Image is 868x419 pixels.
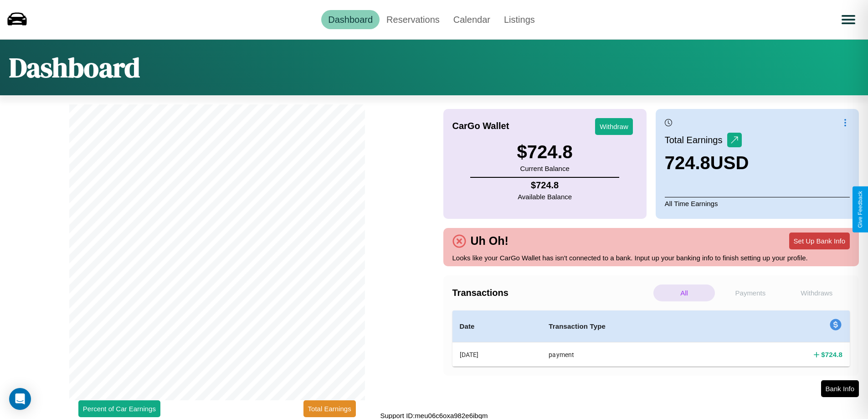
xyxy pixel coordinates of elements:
h4: $ 724.8 [821,350,842,359]
h3: 724.8 USD [665,153,749,173]
p: Payments [719,285,781,301]
h1: Dashboard [9,49,140,86]
button: Withdraw [595,118,633,135]
th: payment [541,342,730,367]
div: Open Intercom Messenger [9,388,31,410]
p: All Time Earnings [665,197,850,210]
p: Available Balance [518,191,572,203]
h4: Transaction Type [549,321,723,332]
p: Withdraws [786,285,847,301]
h4: Date [460,321,534,332]
th: [DATE] [452,342,542,367]
h3: $ 724.8 [517,142,572,162]
a: Listings [497,10,542,29]
a: Calendar [447,10,497,29]
h4: CarGo Wallet [452,121,509,131]
table: simple table [452,310,850,367]
button: Total Earnings [303,400,356,417]
h4: Transactions [452,288,651,298]
h4: $ 724.8 [518,180,572,191]
a: Reservations [380,10,447,29]
p: Total Earnings [665,132,727,148]
p: Current Balance [517,162,572,175]
button: Open menu [836,7,861,32]
p: Looks like your CarGo Wallet has isn't connected to a bank. Input up your banking info to finish ... [452,252,850,264]
button: Set Up Bank Info [789,233,850,249]
p: All [653,285,715,301]
button: Bank Info [821,380,859,397]
h4: Uh Oh! [466,234,513,248]
a: Dashboard [321,10,380,29]
div: Give Feedback [857,191,863,228]
button: Percent of Car Earnings [78,400,160,417]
